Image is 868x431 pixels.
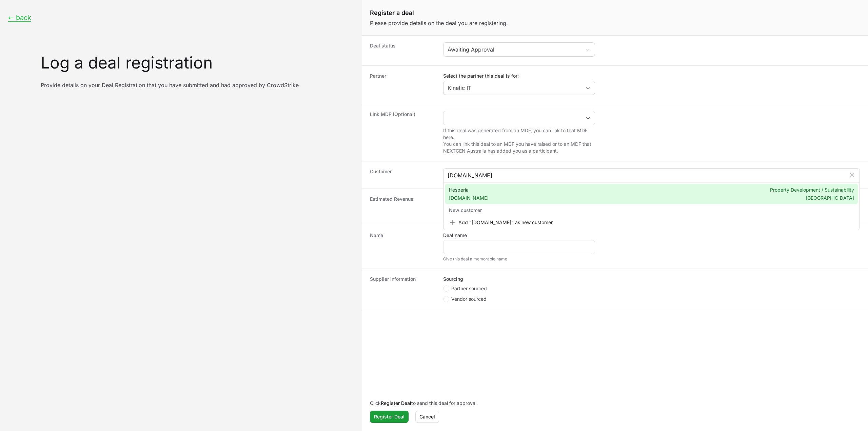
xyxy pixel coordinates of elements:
button: ← back [8,14,31,22]
button: Register Deal [370,411,409,423]
dt: Name [370,232,435,262]
div: Open [581,81,595,95]
span: [DOMAIN_NAME] [449,195,489,201]
dt: Partner [370,73,435,97]
span: Hesperia [449,187,489,201]
span: [GEOGRAPHIC_DATA] [806,195,854,201]
span: Cancel [419,413,435,421]
dl: Create activity form [362,36,868,311]
label: Deal name [443,232,467,239]
b: Register Deal [381,400,411,406]
legend: Sourcing [443,276,463,282]
p: If this deal was generated from an MDF, you can link to that MDF here. You can link this deal to ... [443,127,595,154]
div: Give this deal a memorable name [443,256,595,262]
label: Select the partner this deal is for: [443,73,595,79]
p: Please provide details on the deal you are registering. [370,19,860,27]
span: Property Development / Sustainability [770,187,854,193]
h1: Register a deal [370,8,860,18]
button: Cancel [415,411,439,423]
span: Register Deal [374,413,405,421]
div: New customer [445,204,858,216]
span: Vendor sourced [451,296,487,302]
h1: Log a deal registration [41,55,354,71]
dt: Supplier information [370,276,435,304]
input: Search or add customer [448,171,846,179]
p: Click to send this deal for approval. [370,400,860,407]
span: Partner sourced [451,285,487,292]
div: Awaiting Approval [448,45,581,54]
dt: Deal status [370,42,435,59]
dt: Customer [370,168,435,182]
p: Provide details on your Deal Registration that you have submitted and had approved by CrowdStrike [41,82,344,89]
dt: Link MDF (Optional) [370,111,435,154]
div: Add "[DOMAIN_NAME]" as new customer [445,216,858,229]
div: Open [581,111,595,125]
button: Awaiting Approval [443,43,595,56]
dt: Estimated Revenue [370,196,435,218]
